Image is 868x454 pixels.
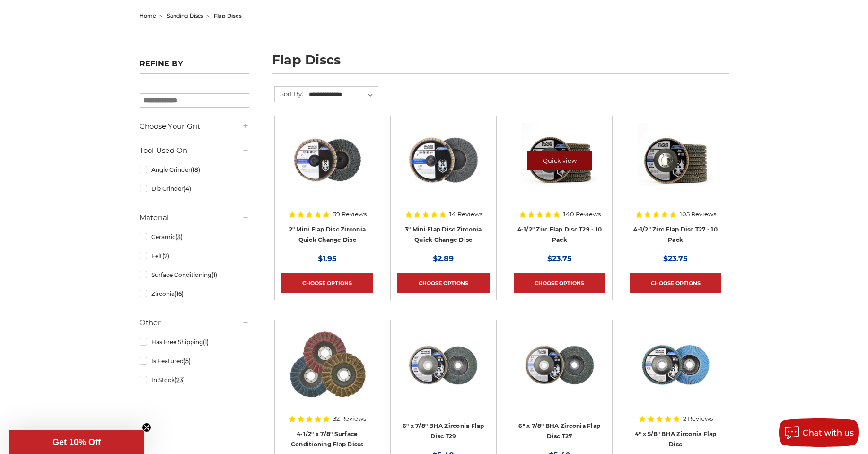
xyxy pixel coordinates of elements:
a: Felt [140,248,249,264]
img: 4.5" Black Hawk Zirconia Flap Disc 10 Pack [522,123,597,198]
a: In Stock [140,372,249,388]
a: 4-1/2" x 7/8" Surface Conditioning Flap Discs [291,430,364,448]
a: 6" x 7/8" BHA Zirconia Flap Disc T27 [518,422,600,440]
a: Choose Options [281,273,373,293]
h5: Material [140,212,249,223]
a: 4-inch BHA Zirconia flap disc with 40 grit designed for aggressive metal sanding and grinding [630,327,721,419]
a: Die Grinder [140,180,249,197]
span: (1) [203,338,209,346]
a: 4-1/2" Zirc Flap Disc T27 - 10 Pack [633,226,718,244]
img: Black Hawk 4-1/2" x 7/8" Flap Disc Type 27 - 10 Pack [638,123,713,198]
span: $2.89 [433,254,454,263]
a: Choose Options [630,273,721,293]
a: 4-1/2" Zirc Flap Disc T29 - 10 Pack [517,226,602,244]
a: Quick view [527,151,592,170]
a: 2" Mini Flap Disc Zirconia Quick Change Disc [289,226,366,244]
h1: flap discs [272,53,729,74]
span: 32 Reviews [333,416,366,422]
img: Scotch brite flap discs [289,327,366,403]
span: $23.75 [663,254,688,263]
span: (23) [175,376,185,383]
img: Black Hawk 6 inch T29 coarse flap discs, 36 grit for efficient material removal [405,327,481,403]
a: Has Free Shipping [140,334,249,350]
span: flap discs [214,12,242,19]
a: BHA 3" Quick Change 60 Grit Flap Disc for Fine Grinding and Finishing [397,123,489,214]
a: home [140,12,156,19]
div: Get 10% OffClose teaser [9,430,144,454]
span: Chat with us [803,428,854,437]
a: Ceramic [140,229,249,245]
a: Black Hawk 6 inch T29 coarse flap discs, 36 grit for efficient material removal [397,327,489,419]
a: Black Hawk 4-1/2" x 7/8" Flap Disc Type 27 - 10 Pack [630,123,721,214]
img: Coarse 36 grit BHA Zirconia flap disc, 6-inch, flat T27 for aggressive material removal [522,327,597,403]
span: (5) [184,357,191,365]
img: 4-inch BHA Zirconia flap disc with 40 grit designed for aggressive metal sanding and grinding [638,327,713,403]
span: (16) [175,290,184,297]
a: Scotch brite flap discs [281,327,373,419]
h5: Tool Used On [140,145,249,156]
span: 39 Reviews [333,211,367,217]
span: (2) [162,252,169,259]
a: Is Featured [140,353,249,369]
select: Sort By: [307,88,378,102]
button: Close teaser [142,423,151,432]
span: $1.95 [318,254,337,263]
span: 2 Reviews [683,416,713,422]
a: 4" x 5/8" BHA Zirconia Flap Disc [635,430,717,448]
span: $23.75 [547,254,572,263]
span: (18) [191,166,200,173]
span: (3) [175,233,183,240]
a: Choose Options [397,273,489,293]
a: Surface Conditioning [140,267,249,283]
label: Sort By: [275,87,303,101]
a: sanding discs [167,12,203,19]
h5: Other [140,317,249,329]
h5: Choose Your Grit [140,121,249,132]
h5: Refine by [140,59,249,74]
a: Angle Grinder [140,161,249,178]
button: Chat with us [779,418,859,447]
a: 3" Mini Flap Disc Zirconia Quick Change Disc [405,226,482,244]
img: BHA 3" Quick Change 60 Grit Flap Disc for Fine Grinding and Finishing [405,123,481,198]
span: 14 Reviews [449,211,482,217]
a: 4.5" Black Hawk Zirconia Flap Disc 10 Pack [514,123,605,214]
span: 105 Reviews [680,211,716,217]
span: (4) [184,185,191,192]
a: Zirconia [140,285,249,302]
img: Black Hawk Abrasives 2-inch Zirconia Flap Disc with 60 Grit Zirconia for Smooth Finishing [289,123,365,198]
span: Get 10% Off [53,437,101,447]
span: (1) [211,271,217,278]
a: Coarse 36 grit BHA Zirconia flap disc, 6-inch, flat T27 for aggressive material removal [514,327,605,419]
span: 140 Reviews [563,211,601,217]
a: 6" x 7/8" BHA Zirconia Flap Disc T29 [403,422,484,440]
a: Choose Options [514,273,605,293]
a: Black Hawk Abrasives 2-inch Zirconia Flap Disc with 60 Grit Zirconia for Smooth Finishing [281,123,373,214]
